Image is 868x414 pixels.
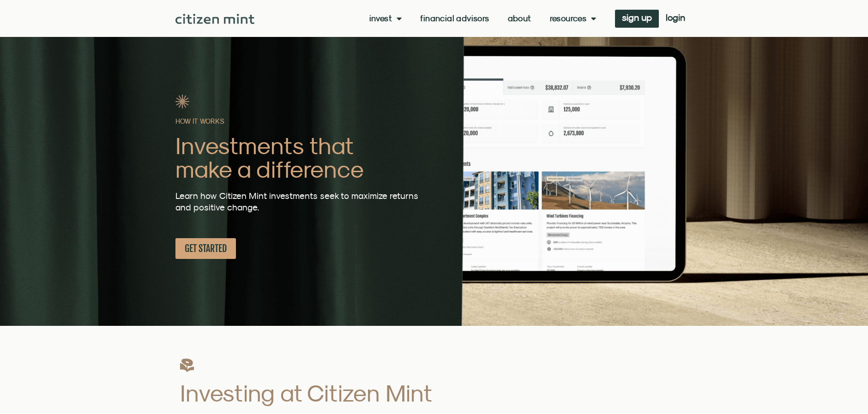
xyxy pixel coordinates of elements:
[369,14,597,23] nav: Menu
[185,243,227,254] span: GET STARTED
[180,381,515,405] h2: Investing at Citizen Mint
[175,118,426,125] h2: HOW IT WORKS
[550,14,597,23] a: Resources
[659,10,692,28] a: login
[175,238,236,259] a: GET STARTED
[175,14,254,24] img: Citizen Mint
[369,14,402,23] a: Invest
[180,358,194,372] img: flower1_DG
[175,191,418,212] span: Learn how Citizen Mint investments seek to maximize returns and positive change.
[508,14,531,23] a: About
[622,14,652,21] span: sign up
[666,14,685,21] span: login
[615,10,659,28] a: sign up
[175,134,426,181] h2: Investments that make a difference
[420,14,489,23] a: Financial Advisors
